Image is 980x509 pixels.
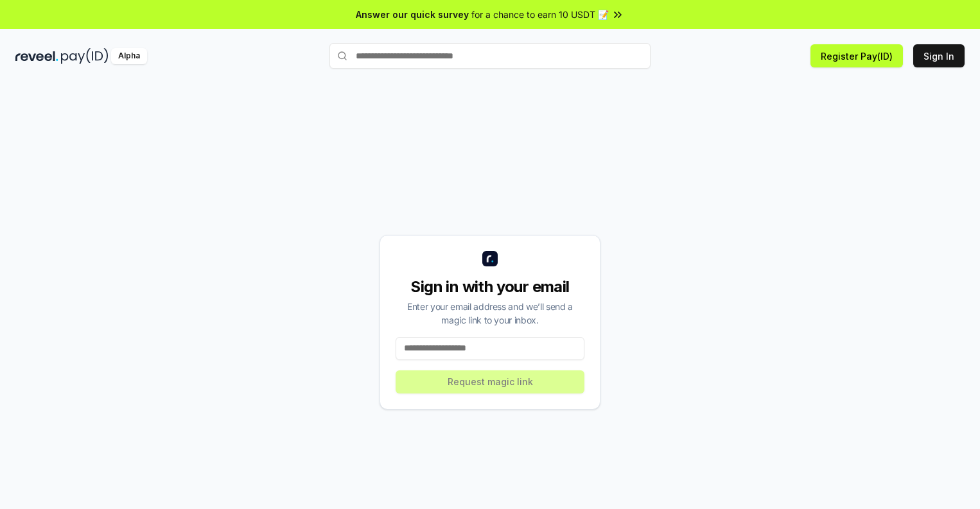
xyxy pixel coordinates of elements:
button: Register Pay(ID) [810,44,903,67]
div: Alpha [111,48,147,64]
img: logo_small [482,251,498,266]
button: Sign In [913,44,965,67]
img: reveel_dark [15,48,58,64]
div: Enter your email address and we’ll send a magic link to your inbox. [396,300,584,327]
span: Answer our quick survey [356,8,469,21]
img: pay_id [61,48,109,64]
span: for a chance to earn 10 USDT 📝 [471,8,609,21]
div: Sign in with your email [396,277,584,297]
